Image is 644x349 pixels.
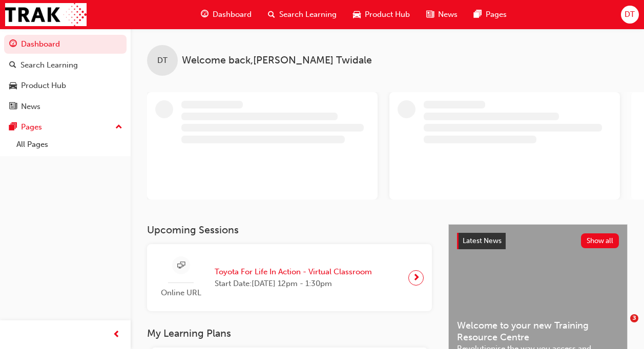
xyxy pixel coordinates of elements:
span: Search Learning [279,9,337,20]
span: pages-icon [9,123,17,132]
a: Product Hub [4,76,127,95]
button: Pages [4,118,127,137]
iframe: Intercom live chat [609,314,634,339]
span: Dashboard [213,9,252,20]
span: Product Hub [365,9,410,20]
span: pages-icon [474,8,482,21]
button: Show all [581,233,619,248]
div: Pages [21,121,42,133]
div: News [21,101,40,113]
span: car-icon [9,81,17,91]
a: News [4,97,127,116]
span: Welcome back , [PERSON_NAME] Twidale [182,55,372,67]
button: DashboardSearch LearningProduct HubNews [4,33,127,118]
a: search-iconSearch Learning [260,4,345,25]
div: Product Hub [21,80,66,92]
a: news-iconNews [418,4,466,25]
span: Welcome to your new Training Resource Centre [457,320,619,343]
span: up-icon [115,121,122,134]
span: sessionType_ONLINE_URL-icon [177,259,185,272]
button: DT [621,6,639,24]
span: DT [157,55,168,67]
h3: Upcoming Sessions [147,224,432,236]
span: Start Date: [DATE] 12pm - 1:30pm [215,278,372,290]
span: Latest News [463,236,502,245]
span: car-icon [353,8,361,21]
h3: My Learning Plans [147,328,432,339]
span: News [438,9,458,20]
span: news-icon [9,102,17,112]
a: car-iconProduct Hub [345,4,418,25]
span: prev-icon [113,329,120,341]
span: Online URL [155,287,206,299]
div: Search Learning [20,59,78,71]
span: Toyota For Life In Action - Virtual Classroom [215,266,372,278]
a: Online URLToyota For Life In Action - Virtual ClassroomStart Date:[DATE] 12pm - 1:30pm [155,252,424,303]
a: pages-iconPages [466,4,515,25]
span: guage-icon [201,8,209,21]
img: Trak [5,3,87,26]
span: search-icon [268,8,275,21]
a: Latest NewsShow all [457,233,619,249]
a: Dashboard [4,35,127,54]
span: DT [625,9,635,20]
a: All Pages [12,137,127,152]
span: search-icon [9,61,16,70]
span: guage-icon [9,40,17,49]
span: next-icon [412,271,420,285]
a: guage-iconDashboard [193,4,260,25]
span: 3 [630,314,638,322]
span: news-icon [426,8,434,21]
a: Search Learning [4,56,127,75]
span: Pages [486,9,507,20]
